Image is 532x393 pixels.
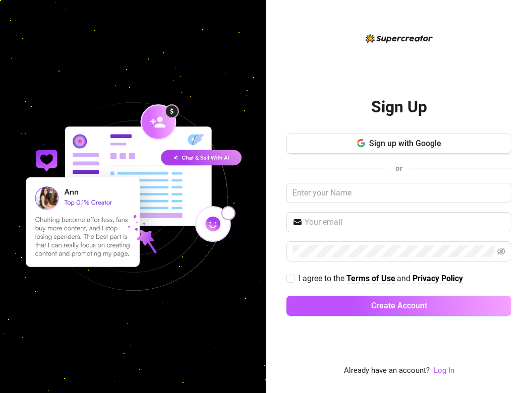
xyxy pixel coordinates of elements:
[397,274,412,283] span: and
[434,366,454,375] a: Log In
[346,274,395,283] strong: Terms of Use
[369,139,441,148] span: Sign up with Google
[286,134,511,154] button: Sign up with Google
[286,296,511,316] button: Create Account
[344,365,430,377] span: Already have an account?
[412,274,463,283] strong: Privacy Policy
[299,274,346,283] span: I agree to the
[305,216,505,228] input: Your email
[497,247,505,255] span: eye-invisible
[395,164,402,173] span: or
[346,274,395,284] a: Terms of Use
[412,274,463,284] a: Privacy Policy
[371,97,427,117] h2: Sign Up
[286,183,511,203] input: Enter your Name
[371,301,427,310] span: Create Account
[366,34,433,43] img: logo-BBDzfeDw.svg
[434,365,454,377] a: Log In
